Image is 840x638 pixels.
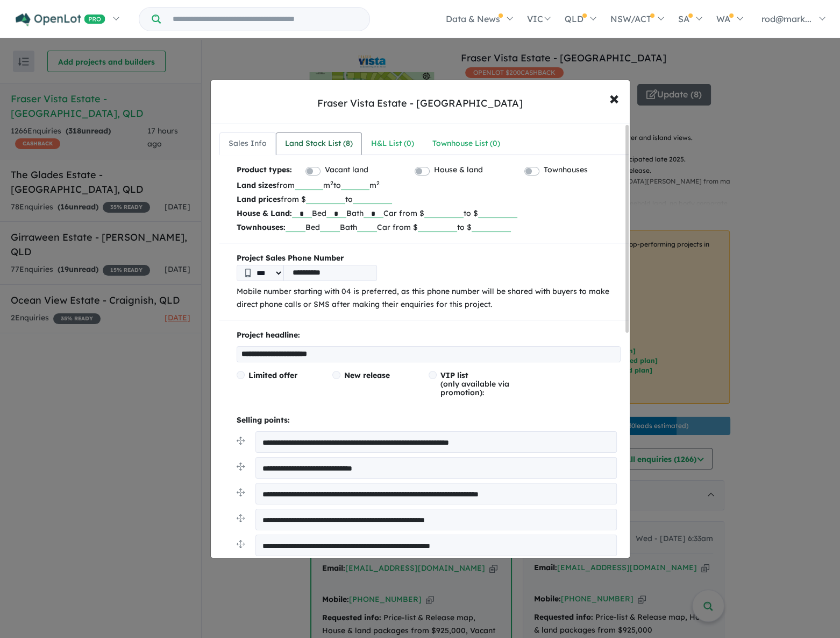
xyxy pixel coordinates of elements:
span: × [609,86,619,109]
span: rod@mark... [761,13,811,24]
span: (only available via promotion): [440,370,509,397]
sup: 2 [376,179,380,187]
div: H&L List ( 0 ) [371,137,414,150]
b: Land prices [237,194,281,204]
div: Land Stock List ( 8 ) [285,137,353,150]
img: drag.svg [237,437,245,445]
sup: 2 [330,179,333,187]
img: drag.svg [237,540,245,548]
b: Townhouses: [237,222,286,232]
img: Phone icon [245,269,251,277]
p: from $ to [237,192,621,206]
p: Selling points: [237,414,621,427]
input: Try estate name, suburb, builder or developer [163,8,367,31]
p: from m to m [237,178,621,192]
img: drag.svg [237,462,245,471]
p: Bed Bath Car from $ to $ [237,206,621,220]
span: VIP list [440,370,468,380]
b: Project Sales Phone Number [237,252,621,265]
img: drag.svg [237,514,245,522]
div: Townhouse List ( 0 ) [432,137,500,150]
b: Land sizes [237,180,276,190]
p: Mobile number starting with 04 is preferred, as this phone number will be shared with buyers to m... [237,285,621,311]
label: Townhouses [544,164,588,177]
span: New release [344,370,390,380]
label: Vacant land [325,164,368,177]
div: Fraser Vista Estate - [GEOGRAPHIC_DATA] [317,96,523,110]
b: Product types: [237,164,292,178]
img: Openlot PRO Logo White [16,13,105,26]
img: drag.svg [237,488,245,496]
span: Limited offer [248,370,297,380]
div: Sales Info [229,137,267,150]
p: Bed Bath Car from $ to $ [237,220,621,234]
p: Project headline: [237,329,621,342]
label: House & land [434,164,483,177]
b: House & Land: [237,208,292,218]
